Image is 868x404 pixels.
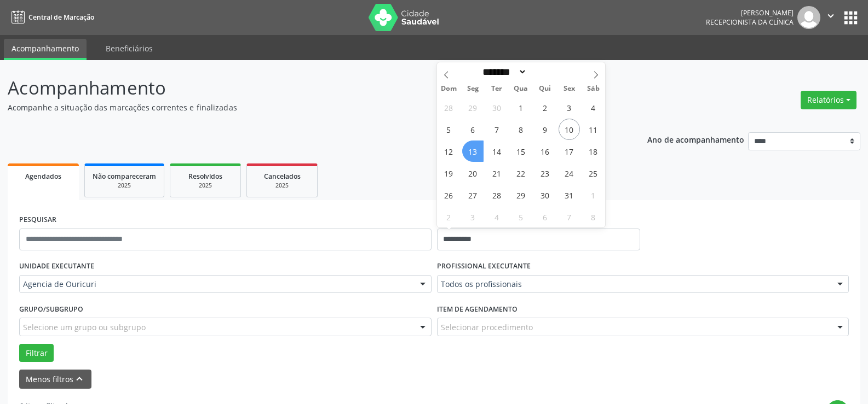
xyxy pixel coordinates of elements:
button: Menos filtroskeyboard_arrow_up [19,370,91,389]
span: Outubro 2, 2025 [534,97,556,118]
span: Agendados [25,172,61,181]
p: Acompanhamento [8,74,605,102]
span: Selecione um grupo ou subgrupo [23,321,146,333]
span: Outubro 17, 2025 [559,140,580,162]
span: Outubro 4, 2025 [583,97,604,118]
span: Outubro 21, 2025 [486,162,508,184]
p: Ano de acompanhamento [647,132,744,146]
span: Outubro 14, 2025 [486,140,508,162]
span: Outubro 19, 2025 [438,162,459,184]
i:  [825,10,837,22]
button: Relatórios [801,91,856,109]
label: Grupo/Subgrupo [19,301,83,318]
span: Sáb [581,85,605,92]
span: Outubro 16, 2025 [534,140,556,162]
button:  [820,6,841,29]
a: Central de Marcação [8,8,94,26]
span: Não compareceram [93,172,156,181]
span: Outubro 12, 2025 [438,140,459,162]
span: Novembro 2, 2025 [438,206,459,227]
span: Outubro 27, 2025 [462,184,484,206]
span: Outubro 18, 2025 [583,140,604,162]
span: Outubro 7, 2025 [486,119,508,140]
label: PESQUISAR [19,212,56,229]
span: Outubro 28, 2025 [486,184,508,206]
span: Todos os profissionais [441,279,827,290]
span: Central de Marcação [28,13,94,22]
button: Filtrar [19,344,54,362]
span: Recepcionista da clínica [706,17,794,27]
span: Novembro 3, 2025 [462,206,484,227]
span: Cancelados [264,172,301,181]
input: Year [527,66,563,78]
span: Novembro 6, 2025 [534,206,556,227]
span: Ter [485,85,509,92]
span: Outubro 8, 2025 [510,119,532,140]
span: Outubro 25, 2025 [583,162,604,184]
span: Outubro 20, 2025 [462,162,484,184]
label: UNIDADE EXECUTANTE [19,258,94,275]
span: Qua [509,85,533,92]
span: Agencia de Ouricuri [23,279,409,290]
div: 2025 [178,181,233,190]
span: Novembro 5, 2025 [510,206,532,227]
p: Acompanhe a situação das marcações correntes e finalizadas [8,102,605,113]
span: Outubro 10, 2025 [559,119,580,140]
div: 2025 [93,181,156,190]
span: Outubro 5, 2025 [438,119,459,140]
select: Month [479,66,527,78]
span: Outubro 24, 2025 [559,162,580,184]
span: Outubro 1, 2025 [510,97,532,118]
span: Outubro 13, 2025 [462,140,484,162]
span: Outubro 11, 2025 [583,119,604,140]
span: Outubro 22, 2025 [510,162,532,184]
span: Seg [461,85,485,92]
span: Novembro 7, 2025 [559,206,580,227]
span: Sex [557,85,581,92]
span: Selecionar procedimento [441,321,533,333]
i: keyboard_arrow_up [73,373,85,385]
span: Outubro 29, 2025 [510,184,532,206]
div: [PERSON_NAME] [706,8,794,17]
div: 2025 [255,181,309,190]
label: Item de agendamento [437,301,518,318]
span: Outubro 23, 2025 [534,162,556,184]
span: Resolvidos [188,172,222,181]
img: img [797,6,820,29]
span: Outubro 9, 2025 [534,119,556,140]
span: Novembro 1, 2025 [583,184,604,206]
span: Outubro 15, 2025 [510,140,532,162]
label: PROFISSIONAL EXECUTANTE [437,258,531,275]
button: apps [841,8,860,27]
span: Qui [533,85,557,92]
span: Outubro 6, 2025 [462,119,484,140]
span: Novembro 8, 2025 [583,206,604,227]
span: Novembro 4, 2025 [486,206,508,227]
span: Outubro 26, 2025 [438,184,459,206]
a: Acompanhamento [4,39,87,60]
span: Outubro 30, 2025 [534,184,556,206]
span: Setembro 30, 2025 [486,97,508,118]
span: Outubro 31, 2025 [559,184,580,206]
span: Setembro 29, 2025 [462,97,484,118]
a: Beneficiários [98,39,160,58]
span: Setembro 28, 2025 [438,97,459,118]
span: Outubro 3, 2025 [559,97,580,118]
span: Dom [437,85,461,92]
